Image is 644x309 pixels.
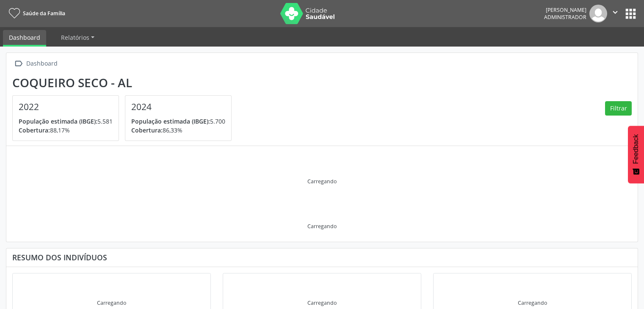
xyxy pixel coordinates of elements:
div: Carregando [518,299,547,306]
div: Coqueiro Seco - AL [12,76,238,90]
h4: 2022 [19,102,113,112]
div: Resumo dos indivíduos [12,253,632,262]
div: [PERSON_NAME] [544,6,586,14]
span: Administrador [544,14,586,21]
i:  [611,8,620,17]
p: 88,17% [19,126,113,135]
a:  Dashboard [12,58,59,70]
div: Carregando [307,178,337,185]
a: Dashboard [3,30,46,47]
span: Cobertura: [19,126,50,134]
span: Feedback [632,134,640,164]
div: Carregando [307,223,337,230]
span: População estimada (IBGE): [19,117,97,125]
a: Relatórios [55,30,100,45]
button: Filtrar [605,101,632,116]
i:  [12,58,25,70]
img: img [589,5,607,22]
div: Dashboard [25,58,59,70]
div: Carregando [97,299,126,306]
button: Feedback - Mostrar pesquisa [628,126,644,183]
span: Saúde da Família [23,10,65,17]
span: Cobertura: [131,126,163,134]
span: Relatórios [61,33,89,41]
span: População estimada (IBGE): [131,117,210,125]
h4: 2024 [131,102,225,112]
button: apps [623,6,638,21]
p: 86,33% [131,126,225,135]
a: Saúde da Família [6,6,65,20]
div: Carregando [307,299,337,306]
p: 5.700 [131,117,225,126]
p: 5.581 [19,117,113,126]
button:  [607,5,623,22]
